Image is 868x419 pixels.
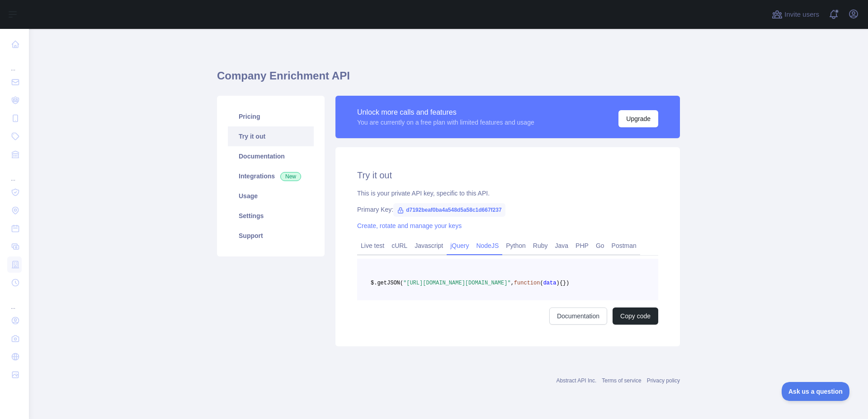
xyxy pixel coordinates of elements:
[592,238,608,253] a: Go
[357,222,462,229] a: Create, rotate and manage your keys
[371,280,403,286] span: $.getJSON(
[357,107,534,118] div: Unlock more calls and features
[782,382,850,401] iframe: Toggle Customer Support
[502,238,529,253] a: Python
[393,203,505,217] span: d7192beaf0ba4a548d5a58c1d667f237
[560,280,563,286] span: {
[552,238,572,253] a: Java
[357,189,658,198] div: This is your private API key, specific to this API.
[572,238,592,253] a: PHP
[529,238,552,253] a: Ruby
[602,377,641,384] a: Terms of service
[228,126,314,146] a: Try it out
[357,169,658,182] h2: Try it out
[613,307,658,325] button: Copy code
[770,7,821,22] button: Invite users
[549,307,607,325] a: Documentation
[447,238,472,253] a: jQuery
[514,280,540,286] span: function
[228,107,314,126] a: Pricing
[228,206,314,226] a: Settings
[228,186,314,206] a: Usage
[357,238,388,253] a: Live test
[7,164,22,182] div: ...
[557,377,597,384] a: Abstract API Inc.
[357,118,534,127] div: You are currently on a free plan with limited features and usage
[388,238,411,253] a: cURL
[228,226,314,246] a: Support
[543,280,557,286] span: data
[228,166,314,186] a: Integrations New
[217,69,680,90] h1: Company Enrichment API
[472,238,502,253] a: NodeJS
[784,9,819,20] span: Invite users
[563,280,569,286] span: })
[7,54,22,72] div: ...
[357,205,658,214] div: Primary Key:
[608,238,640,253] a: Postman
[511,280,514,286] span: ,
[556,280,559,286] span: )
[7,293,22,311] div: ...
[411,238,447,253] a: Javascript
[228,146,314,166] a: Documentation
[540,280,543,286] span: (
[618,110,658,127] button: Upgrade
[280,172,301,181] span: New
[403,280,511,286] span: "[URL][DOMAIN_NAME][DOMAIN_NAME]"
[647,377,680,384] a: Privacy policy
